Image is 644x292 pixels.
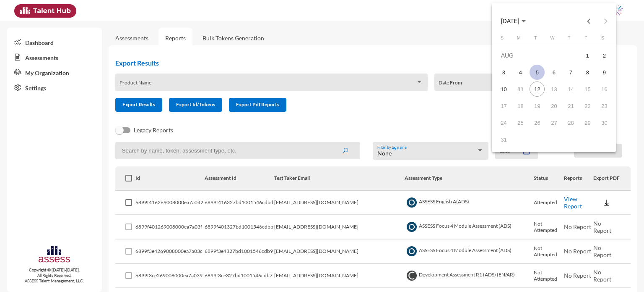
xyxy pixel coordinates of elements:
[545,81,562,97] td: August 13, 2025
[494,13,532,29] button: Choose month and year
[545,35,562,44] th: Wednesday
[495,114,512,131] td: August 24, 2025
[580,115,595,130] div: 29
[496,98,511,113] div: 17
[562,81,579,97] td: August 14, 2025
[513,115,528,130] div: 25
[580,48,595,63] div: 1
[579,97,596,114] td: August 22, 2025
[580,82,595,97] div: 15
[530,65,545,80] div: 5
[596,81,613,97] td: August 16, 2025
[495,97,512,114] td: August 17, 2025
[529,64,545,81] td: August 5, 2025
[496,82,511,97] div: 10
[545,114,562,131] td: August 27, 2025
[562,35,579,44] th: Thursday
[512,64,529,81] td: August 4, 2025
[495,131,512,148] td: August 31, 2025
[597,98,612,113] div: 23
[597,13,614,29] button: Next month
[596,64,613,81] td: August 9, 2025
[545,64,562,81] td: August 6, 2025
[562,97,579,114] td: August 21, 2025
[596,114,613,131] td: August 30, 2025
[545,97,562,114] td: August 20, 2025
[495,81,512,97] td: August 10, 2025
[579,114,596,131] td: August 29, 2025
[513,98,528,113] div: 18
[529,81,545,97] td: August 12, 2025
[530,98,545,113] div: 19
[596,47,613,64] td: August 2, 2025
[496,65,511,80] div: 3
[529,114,545,131] td: August 26, 2025
[596,97,613,114] td: August 23, 2025
[562,64,579,81] td: August 7, 2025
[579,35,596,44] th: Friday
[530,115,545,130] div: 26
[580,13,597,29] button: Previous month
[512,35,529,44] th: Monday
[512,97,529,114] td: August 18, 2025
[546,115,561,130] div: 27
[579,81,596,97] td: August 15, 2025
[529,97,545,114] td: August 19, 2025
[496,132,511,147] div: 31
[579,47,596,64] td: August 1, 2025
[596,35,613,44] th: Saturday
[512,114,529,131] td: August 25, 2025
[501,18,519,25] span: [DATE]
[495,47,579,64] td: AUG
[579,64,596,81] td: August 8, 2025
[512,81,529,97] td: August 11, 2025
[580,65,595,80] div: 8
[513,82,528,97] div: 11
[546,82,561,97] div: 13
[496,115,511,130] div: 24
[546,65,561,80] div: 6
[562,114,579,131] td: August 28, 2025
[563,65,578,80] div: 7
[563,82,578,97] div: 14
[513,65,528,80] div: 4
[563,98,578,113] div: 21
[580,98,595,113] div: 22
[529,35,545,44] th: Tuesday
[597,65,612,80] div: 9
[495,64,512,81] td: August 3, 2025
[597,82,612,97] div: 16
[530,82,545,97] div: 12
[563,115,578,130] div: 28
[597,48,612,63] div: 2
[546,98,561,113] div: 20
[495,35,512,44] th: Sunday
[597,115,612,130] div: 30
